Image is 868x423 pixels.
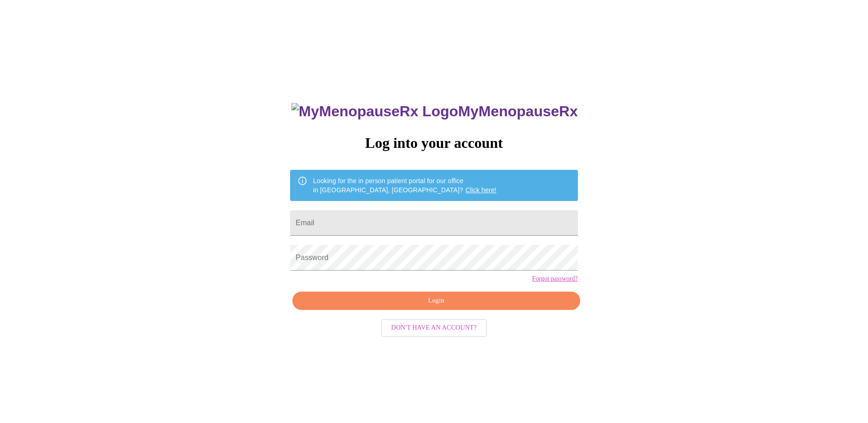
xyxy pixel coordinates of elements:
span: Don't have an account? [391,322,477,334]
h3: MyMenopauseRx [291,103,578,120]
a: Don't have an account? [379,323,489,331]
button: Don't have an account? [381,319,487,337]
button: Login [292,292,580,310]
a: Click here! [465,186,496,194]
img: MyMenopauseRx Logo [291,103,458,120]
a: Forgot password? [532,275,578,282]
div: Looking for the in person patient portal for our office in [GEOGRAPHIC_DATA], [GEOGRAPHIC_DATA]? [313,173,496,198]
h3: Log into your account [290,135,577,152]
span: Login [303,295,569,307]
